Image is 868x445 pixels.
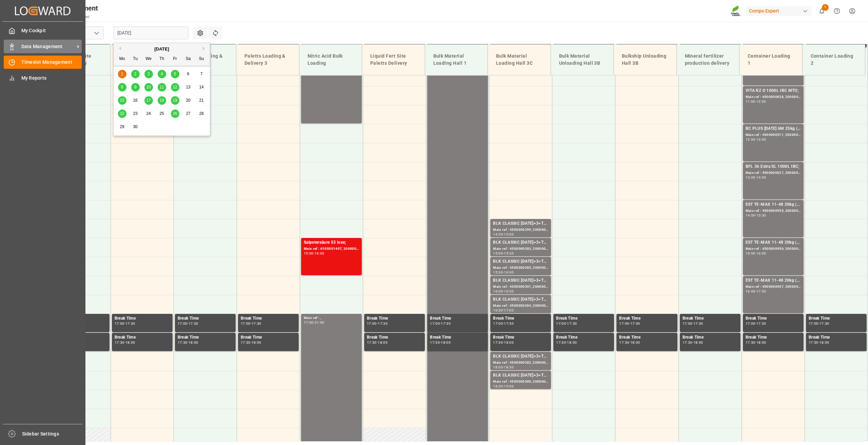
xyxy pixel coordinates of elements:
[377,341,378,344] div: -
[746,290,755,293] div: 16:00
[144,96,153,105] div: Choose Wednesday, September 17th, 2025
[184,55,193,63] div: Sa
[556,334,611,341] div: Break Time
[114,46,210,53] div: [DATE]
[367,341,377,344] div: 17:30
[173,85,177,89] span: 12
[493,290,503,293] div: 16:00
[746,334,801,341] div: Break Time
[184,70,193,78] div: Choose Saturday, September 6th, 2025
[692,341,693,344] div: -
[493,360,548,366] div: Main ref : 4500000302, 2000000241;
[731,5,742,17] img: Screenshot%202023-09-29%20at%2010.02.21.png_1712312052.png
[158,96,166,105] div: Choose Thursday, September 18th, 2025
[430,315,485,322] div: Break Time
[755,138,756,141] div: -
[314,252,315,255] div: -
[503,341,504,344] div: -
[304,315,359,321] div: Main ref : ,
[199,85,203,89] span: 14
[755,322,756,325] div: -
[315,252,324,255] div: 16:00
[619,315,674,322] div: Break Time
[493,303,548,309] div: Main ref : 4500000304, 2000000241;
[746,176,755,179] div: 13:00
[178,334,233,341] div: Break Time
[504,366,514,369] div: 18:30
[431,50,482,69] div: Bulk Material Loading Hall 1
[503,290,504,293] div: -
[197,83,206,92] div: Choose Sunday, September 14th, 2025
[158,70,166,78] div: Choose Thursday, September 4th, 2025
[184,96,193,105] div: Choose Saturday, September 20th, 2025
[629,322,630,325] div: -
[503,322,504,325] div: -
[184,83,193,92] div: Choose Saturday, September 13th, 2025
[493,246,548,252] div: Main ref : 4500000303, 2000000241;
[197,96,206,105] div: Choose Sunday, September 21st, 2025
[756,341,766,344] div: 18:00
[131,70,140,78] div: Choose Tuesday, September 2nd, 2025
[147,72,150,76] span: 3
[159,98,164,103] span: 18
[746,341,755,344] div: 17:30
[755,176,756,179] div: -
[131,109,140,118] div: Choose Tuesday, September 23rd, 2025
[131,96,140,105] div: Choose Tuesday, September 16th, 2025
[567,341,577,344] div: 18:00
[809,341,818,344] div: 17:30
[118,70,126,78] div: Choose Monday, September 1st, 2025
[146,111,151,116] span: 24
[756,138,766,141] div: 13:00
[368,50,419,69] div: Liquid Fert Site Paletts Delivery
[746,125,801,132] div: BC PLUS [DATE] 6M 25kg (x42) WW;
[756,252,766,255] div: 16:00
[746,315,801,322] div: Break Time
[820,322,829,325] div: 17:30
[755,341,756,344] div: -
[746,246,801,252] div: Main ref : 4500000956, 2000000378;
[746,94,801,100] div: Main ref : 4500000628, 2000000545;
[630,322,640,325] div: 17:30
[21,43,75,50] span: Data Management
[493,258,548,265] div: BLK CLASSIC [DATE]+3+TE BULK;
[159,85,164,89] span: 11
[556,322,566,325] div: 17:00
[746,201,801,208] div: EST TE-MAX 11-48 20kg (x45) ES, PT MTO;
[755,214,756,217] div: -
[493,277,548,284] div: BLK CLASSIC [DATE]+3+TE BULK;
[252,322,261,325] div: 17:30
[171,70,179,78] div: Choose Friday, September 5th, 2025
[504,271,514,274] div: 16:00
[187,72,190,76] span: 6
[134,85,137,89] span: 9
[115,341,124,344] div: 17:30
[493,284,548,290] div: Main ref : 4500000301, 2000000241;
[184,109,193,118] div: Choose Saturday, September 27th, 2025
[818,341,820,344] div: -
[503,366,504,369] div: -
[158,109,166,118] div: Choose Thursday, September 25th, 2025
[683,322,692,325] div: 17:00
[808,50,860,69] div: Container Loading 2
[116,67,208,134] div: month 2025-09
[171,109,179,118] div: Choose Friday, September 26th, 2025
[619,322,629,325] div: 17:00
[178,341,188,344] div: 17:30
[693,322,703,325] div: 17:30
[746,100,755,103] div: 11:00
[173,111,177,116] span: 26
[4,71,82,84] a: My Reports
[120,111,124,116] span: 22
[21,27,82,34] span: My Cockpit
[493,379,548,385] div: Main ref : 4500000300, 2000000241;
[619,341,629,344] div: 17:30
[134,72,137,76] span: 2
[629,341,630,344] div: -
[493,334,548,341] div: Break Time
[378,322,388,325] div: 17:30
[746,87,801,94] div: VITA RZ O 1000L IBC MTO;
[493,372,548,379] div: BLK CLASSIC [DATE]+3+TE BULK;
[493,322,503,325] div: 17:00
[121,72,123,76] span: 1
